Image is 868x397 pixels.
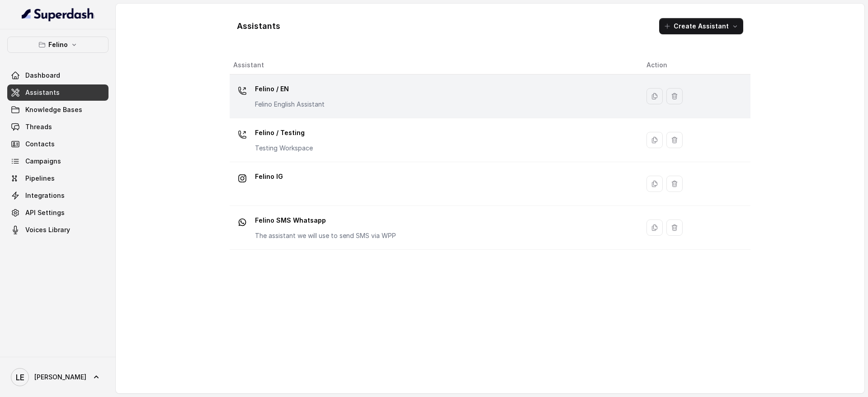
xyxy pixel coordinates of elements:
[7,37,108,53] button: Felino
[7,187,108,204] a: Integrations
[25,140,55,149] span: Contacts
[7,102,108,118] a: Knowledge Bases
[639,56,750,75] th: Action
[25,122,52,131] span: Threads
[25,191,65,200] span: Integrations
[7,67,108,84] a: Dashboard
[237,19,280,33] h1: Assistants
[25,225,70,234] span: Voices Library
[7,153,108,169] a: Campaigns
[25,105,82,114] span: Knowledge Bases
[255,100,325,109] p: Felino English Assistant
[230,56,639,75] th: Assistant
[7,84,108,101] a: Assistants
[25,208,65,217] span: API Settings
[255,126,313,140] p: Felino / Testing
[25,71,60,80] span: Dashboard
[48,39,68,50] p: Felino
[7,205,108,221] a: API Settings
[659,18,743,34] button: Create Assistant
[255,169,283,184] p: Felino IG
[25,174,55,183] span: Pipelines
[7,170,108,187] a: Pipelines
[255,231,396,240] p: The assistant we will use to send SMS via WPP
[16,373,24,382] text: LE
[25,157,61,166] span: Campaigns
[7,364,108,390] a: [PERSON_NAME]
[255,82,325,96] p: Felino / EN
[22,7,94,22] img: light.svg
[34,373,86,382] span: [PERSON_NAME]
[7,119,108,135] a: Threads
[25,88,60,97] span: Assistants
[7,136,108,152] a: Contacts
[255,213,396,228] p: Felino SMS Whatsapp
[255,144,313,153] p: Testing Workspace
[7,222,108,238] a: Voices Library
